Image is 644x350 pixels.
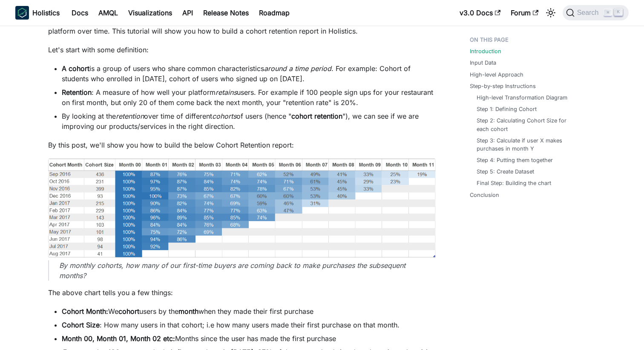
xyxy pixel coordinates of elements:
strong: Month 00, Month 01, Month 02 etc: [62,334,175,343]
a: Step 5: Create Dataset [477,168,534,176]
strong: Cohort Month: [62,307,108,316]
em: cohorts [212,112,236,120]
b: Holistics [32,8,60,18]
a: High-level Approach [470,71,523,79]
li: : How many users in that cohort; i.e how many users made their first purchase on that month. [62,320,436,330]
kbd: ⌘ [604,9,612,17]
button: Switch between dark and light mode (currently light mode) [544,6,558,20]
img: Holistics [15,6,29,20]
a: AMQL [93,6,123,20]
strong: Cohort Size [62,321,100,329]
p: Cohort retention report is a type of report that allows you to track how different groups of user... [48,16,436,36]
li: We users by the when they made their first purchase [62,306,436,316]
li: Months since the user has made the first purchase [62,333,436,344]
a: Forum [506,6,543,20]
strong: A cohort [62,64,89,73]
button: Search (Command+K) [563,5,629,20]
a: Docs [66,6,93,20]
a: v3.0 Docs [454,6,506,20]
a: Step 4: Putting them together [477,156,553,164]
a: Step 3: Calculate if user X makes purchases in month Y [477,137,576,153]
li: is a group of users who share common characteristics . For example: Cohort of students who enroll... [62,63,436,84]
li: By looking at the over time of different of users (hence " "), we can see if we are improving our... [62,111,436,131]
a: API [177,6,198,20]
a: HolisticsHolistics [15,6,60,20]
a: Input Data [470,59,496,67]
p: Let's start with some definition: [48,45,436,55]
a: Conclusion [470,191,499,199]
a: Release Notes [198,6,254,20]
em: around a time period [264,64,331,73]
em: retention [116,112,144,120]
a: Visualizations [123,6,177,20]
em: By monthly cohorts, how many of our first-time buyers are coming back to make purchases the subse... [59,261,405,280]
kbd: K [614,9,623,16]
strong: Retention [62,88,92,97]
p: By this post, we'll show you how to build the below Cohort Retention report: [48,140,436,150]
a: Step 2: Calculating Cohort Size for each cohort [477,117,576,133]
strong: cohort retention [291,112,342,120]
strong: cohort [118,307,139,316]
em: retains [216,88,237,97]
a: Step-by-step Instructions [470,82,536,90]
a: Roadmap [254,6,295,20]
a: High-level Transformation Diagram [477,94,567,102]
p: The above chart tells you a few things: [48,287,436,298]
a: Introduction [470,47,501,55]
span: Search [575,9,604,17]
strong: month [178,307,198,316]
a: Final Step: Building the chart [477,179,551,187]
li: : A measure of how well your platform users. For example if 100 people sign ups for your restaura... [62,87,436,108]
a: Step 1: Defining Cohort [477,105,537,113]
